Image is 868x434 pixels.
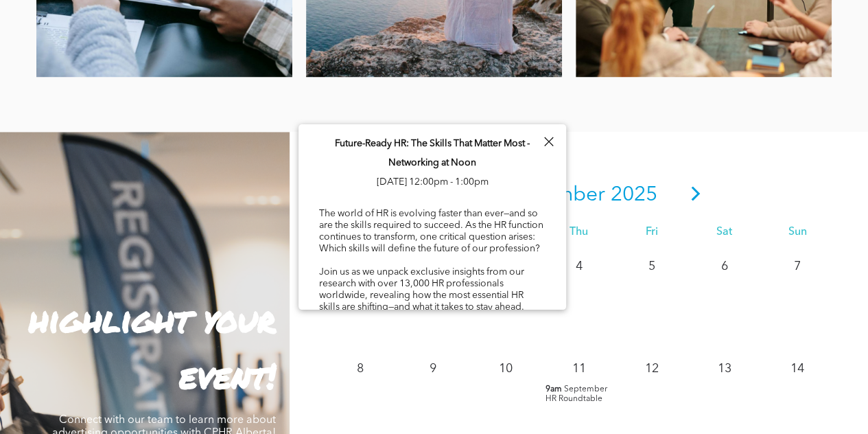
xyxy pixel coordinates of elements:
span: 2025 [611,185,657,205]
p: 14 [785,356,810,380]
p: 7 [785,253,810,278]
span: Future-Ready HR: The Skills That Matter Most - Networking at Noon [335,139,530,168]
div: Sun [761,226,834,239]
span: 9am [546,384,562,393]
p: 10 [493,356,518,380]
p: 9 [421,356,445,380]
div: Sat [688,226,761,239]
p: 12 [640,356,664,380]
p: 8 [348,356,373,380]
span: [DATE] 12:00pm - 1:00pm [377,177,489,187]
p: 4 [566,253,591,278]
strong: highlight your event! [29,294,276,399]
p: 11 [566,356,591,380]
span: September HR Roundtable [546,385,607,402]
p: 6 [712,253,737,278]
p: 5 [640,253,664,278]
p: 13 [712,356,737,380]
div: Fri [615,226,688,239]
div: Thu [542,226,615,239]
